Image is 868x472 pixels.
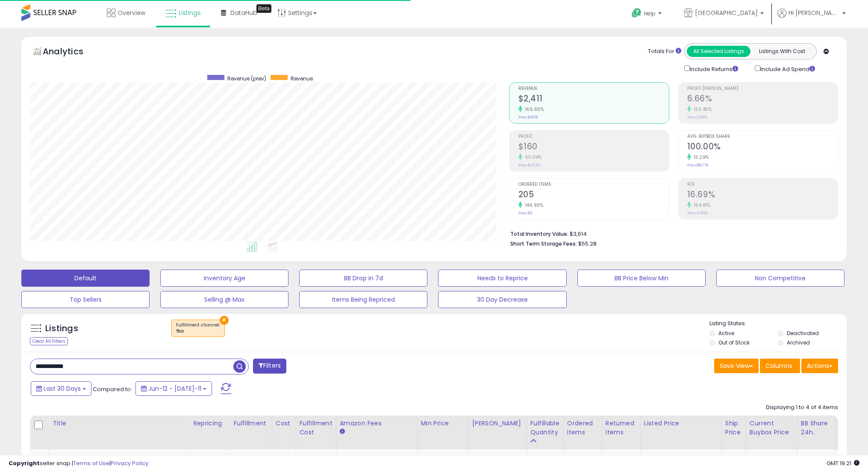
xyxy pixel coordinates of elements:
button: Jun-12 - [DATE]-11 [135,381,212,396]
span: Revenue [518,86,669,91]
div: Ordered Items [567,419,598,437]
h2: 6.66% [687,94,838,105]
div: Amazon Fees [340,419,414,428]
b: Short Term Storage Fees: [510,240,577,247]
span: Columns [765,362,792,370]
h5: Listings [45,323,78,335]
div: Returned Items [606,419,637,437]
i: Get Help [631,8,642,18]
button: Last 30 Days [31,381,91,396]
span: Revenue (prev) [227,75,266,82]
label: Out of Stock [718,339,750,346]
button: Save View [714,359,759,373]
div: Cost [276,419,292,428]
div: Fulfillment [233,419,268,428]
h5: Analytics [43,45,100,59]
span: Profit [518,134,669,139]
span: ROI [687,182,838,187]
div: Current Buybox Price [750,419,794,437]
button: Filters [253,359,286,374]
div: Repricing [193,419,226,428]
span: Overview [118,9,145,17]
button: Selling @ Max [160,291,288,308]
div: Tooltip anchor [256,4,271,13]
a: Hi [PERSON_NAME] [777,9,846,28]
span: 2025-08-11 19:21 GMT [827,459,859,467]
div: Listed Price [644,419,718,428]
small: Prev: $26.26 [518,163,540,168]
button: Items Being Repriced [299,291,427,308]
label: Active [718,330,734,337]
span: Revenue [291,75,313,82]
div: Min Price [421,419,465,428]
div: Ship Price [725,419,742,437]
span: Avg. Buybox Share [687,134,838,139]
span: Profit [PERSON_NAME] [687,86,838,91]
small: 511.04% [522,154,542,160]
button: × [220,316,229,325]
a: Help [625,1,670,28]
div: Clear All Filters [30,337,68,345]
small: 13.29% [691,154,709,160]
small: 154.81% [691,202,711,208]
strong: Copyright [9,459,40,467]
small: Prev: $908 [518,115,538,120]
div: Title [53,419,186,428]
div: [PERSON_NAME] [472,419,523,428]
button: Default [21,270,150,287]
div: Include Returns [678,64,748,74]
div: Fulfillable Quantity [530,419,560,437]
small: Amazon Fees. [340,428,345,436]
small: 130.45% [691,106,712,113]
div: seller snap | | [9,460,148,468]
span: $55.28 [578,240,597,248]
button: Actions [801,359,838,373]
small: Prev: 83 [518,211,533,216]
h2: $160 [518,142,669,153]
div: fba [176,328,220,334]
div: Displaying 1 to 4 of 4 items [766,404,838,412]
button: BB Drop in 7d [299,270,427,287]
small: Prev: 6.55% [687,211,708,216]
button: Top Sellers [21,291,150,308]
p: Listing States: [709,320,847,328]
span: [GEOGRAPHIC_DATA] [695,9,758,17]
a: Terms of Use [73,459,109,467]
h2: 100.00% [687,142,838,153]
b: Total Inventory Value: [510,230,568,237]
span: Help [644,10,656,17]
span: DataHub [230,9,257,17]
button: BB Price Below Min [577,270,706,287]
div: BB Share 24h. [801,419,832,437]
li: $3,614 [510,228,832,238]
small: Prev: 2.89% [687,115,707,120]
span: Fulfillment channel : [176,322,220,335]
button: Non Competitive [716,270,844,287]
div: Totals For [648,47,681,56]
span: Last 30 Days [44,384,81,393]
h2: 205 [518,190,669,201]
label: Archived [787,339,810,346]
span: Compared to: [93,385,132,393]
button: Columns [760,359,800,373]
span: Hi [PERSON_NAME] [789,9,840,17]
span: Jun-12 - [DATE]-11 [148,384,201,393]
h2: 16.69% [687,190,838,201]
div: Fulfillment Cost [300,419,332,437]
a: Privacy Policy [111,459,148,467]
button: Needs to Reprice [438,270,566,287]
span: Listings [179,9,201,17]
h2: $2,411 [518,94,669,105]
small: 146.99% [522,202,544,208]
div: Include Ad Spend [748,64,829,74]
label: Deactivated [787,330,819,337]
button: 30 Day Decrease [438,291,566,308]
small: 165.65% [522,106,544,113]
button: All Selected Listings [687,46,750,57]
span: Ordered Items [518,182,669,187]
small: Prev: 88.27% [687,163,709,168]
button: Inventory Age [160,270,288,287]
button: Listings With Cost [750,46,814,57]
